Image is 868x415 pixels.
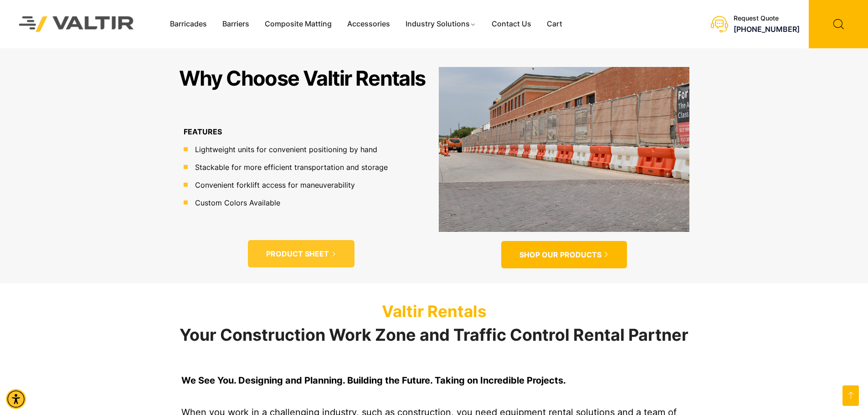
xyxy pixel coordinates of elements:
h2: Your Construction Work Zone and Traffic Control Rental Partner [175,326,694,344]
a: Cart [539,17,570,31]
a: call (888) 496-3625 [734,25,800,34]
img: Valtir Rentals [7,4,146,44]
span: SHOP OUR PRODUCTS [519,250,601,260]
span: Convenient forklift access for maneuverability [193,179,355,190]
div: Accessibility Menu [6,389,26,409]
a: Barricades [162,17,215,31]
a: Composite Matting [257,17,339,31]
p: Valtir Rentals [175,302,694,321]
h2: Why Choose Valtir Rentals [179,67,426,90]
a: Industry Solutions [398,17,484,31]
img: SHOP OUR PRODUCTS [439,67,689,231]
a: Barriers [215,17,257,31]
span: PRODUCT SHEET [266,249,329,259]
a: Accessories [339,17,398,31]
a: SHOP OUR PRODUCTS [501,241,627,269]
span: Lightweight units for convenient positioning by hand [193,144,377,155]
span: Stackable for more efficient transportation and storage [193,162,388,173]
span: Custom Colors Available [193,197,280,208]
a: PRODUCT SHEET [248,240,354,268]
a: Open this option [842,385,859,406]
b: FEATURES [184,127,222,136]
div: Request Quote [734,15,800,22]
strong: We See You. Designing and Planning. Building the Future. Taking on Incredible Projects. [181,375,566,386]
a: Contact Us [484,17,539,31]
